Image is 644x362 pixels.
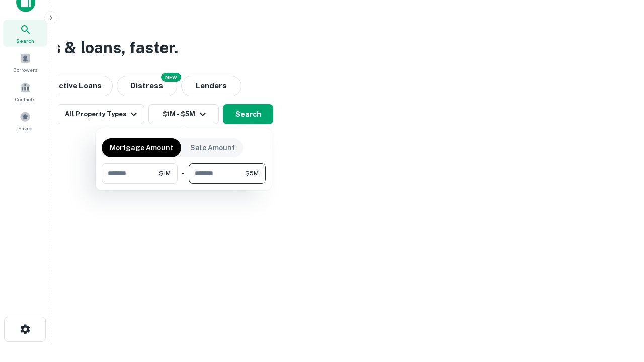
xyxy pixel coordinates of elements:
[182,163,185,184] div: -
[190,142,235,153] p: Sale Amount
[245,169,259,178] span: $5M
[159,169,171,178] span: $1M
[110,142,173,153] p: Mortgage Amount
[594,282,644,330] iframe: Chat Widget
